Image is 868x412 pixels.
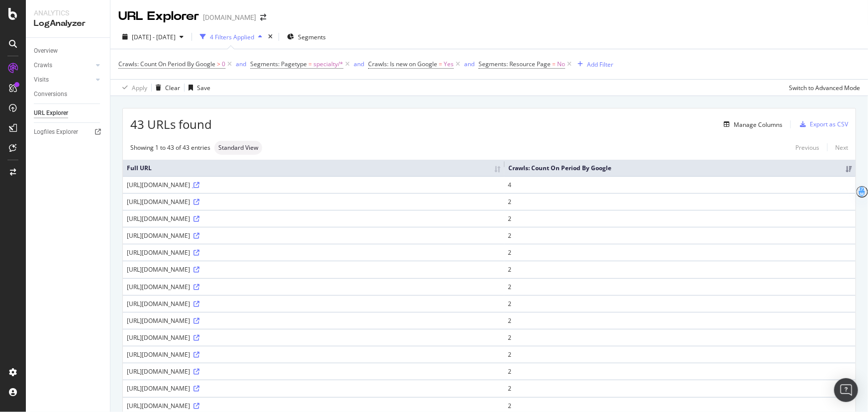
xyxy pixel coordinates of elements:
span: No [557,57,565,71]
div: [URL][DOMAIN_NAME] [127,231,500,240]
td: 2 [504,193,856,210]
a: Overview [34,46,103,56]
span: 43 URLs found [130,116,212,133]
div: Conversions [34,89,67,100]
div: Logfiles Explorer [34,127,78,137]
button: Manage Columns [720,118,782,130]
div: [URL][DOMAIN_NAME] [127,300,500,308]
a: Logfiles Explorer [34,127,103,137]
td: 2 [504,278,856,295]
div: [URL][DOMAIN_NAME] [127,248,500,257]
div: and [464,60,475,68]
span: Segments [298,33,326,41]
div: [URL][DOMAIN_NAME] [127,367,500,376]
div: LogAnalyzer [34,18,102,29]
span: [DATE] - [DATE] [132,33,176,41]
td: 2 [504,261,856,278]
span: specialty/* [313,57,343,71]
button: [DATE] - [DATE] [118,29,188,45]
div: arrow-right-arrow-left [260,14,266,21]
th: Crawls: Count On Period By Google: activate to sort column ascending [504,160,856,176]
div: Showing 1 to 43 of 43 entries [130,143,210,152]
div: 4 Filters Applied [210,33,254,41]
a: URL Explorer [34,108,103,118]
span: = [308,60,312,68]
div: and [236,60,246,68]
td: 2 [504,329,856,346]
div: Save [197,84,210,92]
div: [URL][DOMAIN_NAME] [127,384,500,393]
div: [URL][DOMAIN_NAME] [127,214,500,223]
span: Yes [444,57,454,71]
button: Apply [118,80,147,96]
div: Apply [132,84,147,92]
button: and [464,59,475,69]
div: and [354,60,364,68]
div: [URL][DOMAIN_NAME] [127,333,500,342]
span: Crawls: Is new on Google [368,60,437,68]
button: 4 Filters Applied [196,29,266,45]
button: Save [185,80,210,96]
div: Crawls [34,60,52,71]
td: 2 [504,346,856,363]
td: 2 [504,380,856,397]
div: neutral label [214,141,262,155]
span: Segments: Resource Page [479,60,551,68]
th: Full URL: activate to sort column ascending [123,160,504,176]
div: Manage Columns [734,120,782,129]
span: Standard View [218,145,258,151]
button: and [236,59,246,69]
div: [URL][DOMAIN_NAME] [127,316,500,325]
div: Export as CSV [810,120,848,128]
button: Switch to Advanced Mode [785,80,860,96]
div: [URL][DOMAIN_NAME] [127,283,500,291]
div: times [266,32,275,42]
td: 2 [504,210,856,227]
button: Clear [152,80,180,96]
div: Clear [165,84,180,92]
td: 2 [504,363,856,380]
button: Export as CSV [796,116,848,132]
div: [URL][DOMAIN_NAME] [127,181,500,189]
td: 2 [504,227,856,244]
td: 2 [504,244,856,261]
div: [URL][DOMAIN_NAME] [127,350,500,359]
div: [URL][DOMAIN_NAME] [127,402,500,410]
td: 2 [504,312,856,329]
div: Visits [34,75,49,85]
div: Switch to Advanced Mode [789,84,860,92]
button: Segments [283,29,330,45]
td: 2 [504,295,856,312]
div: [DOMAIN_NAME] [203,12,256,22]
div: Add Filter [587,60,613,69]
div: [URL][DOMAIN_NAME] [127,198,500,206]
div: Overview [34,46,58,56]
span: 0 [222,57,225,71]
div: Analytics [34,8,102,18]
span: = [552,60,556,68]
span: = [439,60,442,68]
div: Open Intercom Messenger [834,378,858,402]
span: > [217,60,220,68]
div: URL Explorer [34,108,68,118]
span: Crawls: Count On Period By Google [118,60,215,68]
button: and [354,59,364,69]
a: Visits [34,75,93,85]
span: Segments: Pagetype [250,60,307,68]
a: Conversions [34,89,103,100]
div: URL Explorer [118,8,199,25]
div: [URL][DOMAIN_NAME] [127,265,500,274]
button: Add Filter [574,58,613,70]
a: Crawls [34,60,93,71]
td: 4 [504,176,856,193]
